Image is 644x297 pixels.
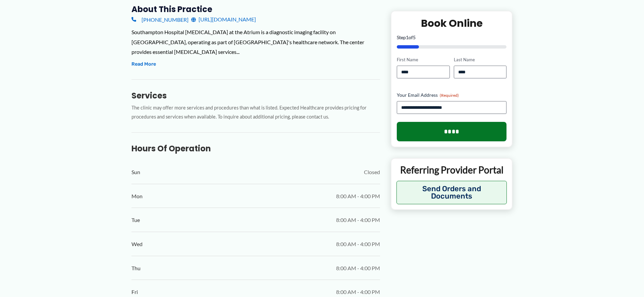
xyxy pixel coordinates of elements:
h3: Services [131,90,380,101]
button: Send Orders and Documents [396,181,507,204]
div: Southampton Hospital [MEDICAL_DATA] at the Atrium is a diagnostic imaging facility on [GEOGRAPHIC... [131,27,380,57]
span: (Required) [440,93,459,98]
span: Closed [364,167,380,177]
span: 8:00 AM - 4:00 PM [336,287,380,297]
span: 8:00 AM - 4:00 PM [336,239,380,249]
h2: Book Online [397,17,506,30]
p: Referring Provider Portal [396,164,507,176]
label: Your Email Address [397,92,506,98]
span: 5 [413,34,416,40]
span: Tue [131,215,140,225]
label: Last Name [454,57,506,63]
button: Read More [131,60,156,68]
span: Mon [131,191,143,201]
span: 8:00 AM - 4:00 PM [336,263,380,273]
span: Sun [131,167,140,177]
span: Fri [131,287,138,297]
label: First Name [397,57,449,63]
span: Wed [131,239,143,249]
span: Thu [131,263,141,273]
span: 1 [406,34,409,40]
a: [PHONE_NUMBER] [131,14,189,24]
p: The clinic may offer more services and procedures than what is listed. Expected Healthcare provid... [131,103,380,122]
h3: About this practice [131,4,380,14]
a: [URL][DOMAIN_NAME] [191,14,256,24]
span: 8:00 AM - 4:00 PM [336,215,380,225]
h3: Hours of Operation [131,143,380,154]
p: Step of [397,35,506,40]
span: 8:00 AM - 4:00 PM [336,191,380,201]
